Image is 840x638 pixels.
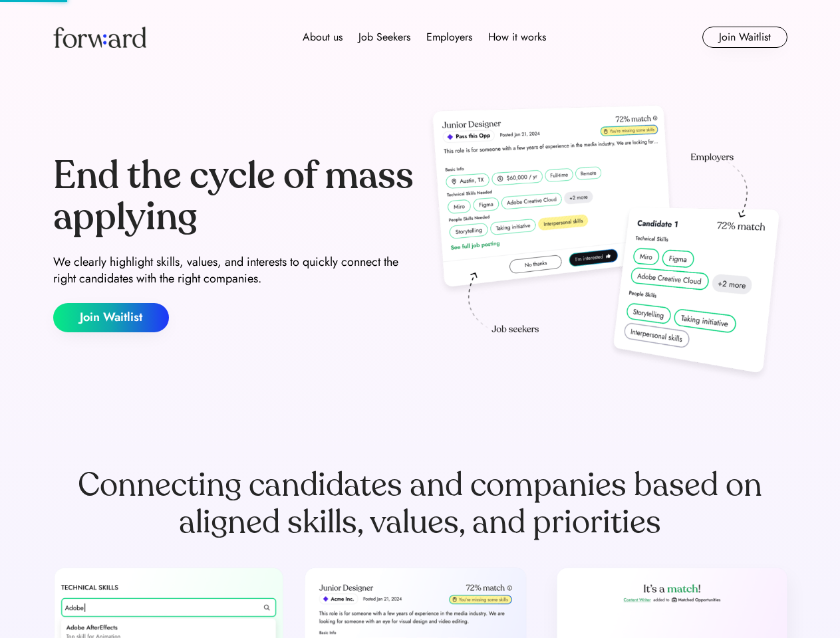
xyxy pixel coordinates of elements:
div: Job Seekers [358,29,410,45]
div: Connecting candidates and companies based on aligned skills, values, and priorities [53,467,787,541]
div: About us [303,29,343,45]
img: hero-image.png [426,101,787,387]
div: How it works [488,29,546,45]
div: End the cycle of mass applying [53,156,415,237]
button: Join Waitlist [702,27,787,48]
div: We clearly highlight skills, values, and interests to quickly connect the right candidates with t... [53,254,415,287]
div: Employers [426,29,472,45]
button: Join Waitlist [53,303,169,332]
img: Forward logo [53,27,146,48]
